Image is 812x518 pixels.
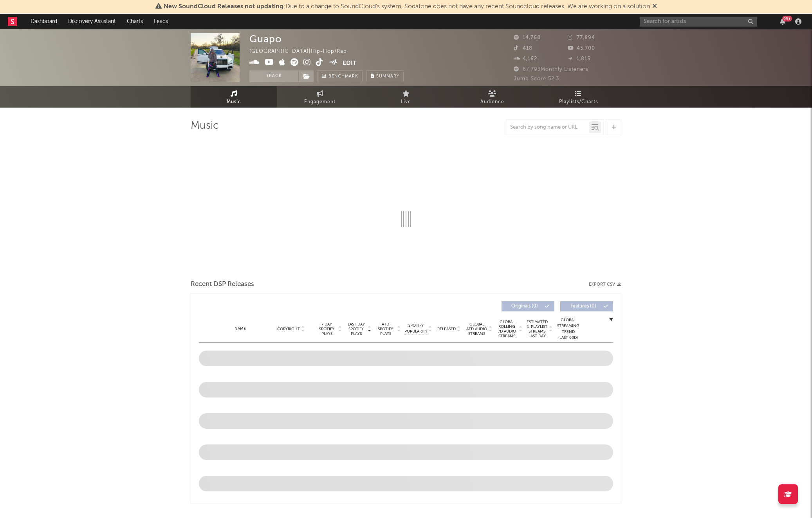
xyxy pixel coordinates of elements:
[496,320,518,338] span: Global Rolling 7D Audio Streams
[401,97,411,107] span: Live
[514,76,559,81] span: Jump Score: 52.3
[782,16,792,22] div: 99 +
[535,86,621,108] a: Playlists/Charts
[514,46,532,51] span: 418
[480,97,504,107] span: Audience
[304,97,336,107] span: Engagement
[277,327,300,331] span: Copyright
[514,67,588,72] span: 67,793 Monthly Listeners
[164,4,650,10] span: : Due to a change to SoundCloud's system, Sodatone does not have any recent Soundcloud releases. ...
[568,46,595,51] span: 45,700
[526,320,548,338] span: Estimated % Playlist Streams Last Day
[640,17,757,27] input: Search for artists
[780,18,785,25] button: 99+
[215,326,266,332] div: Name
[148,14,173,29] a: Leads
[363,86,449,108] a: Live
[514,35,541,40] span: 14,768
[191,280,254,289] span: Recent DSP Releases
[449,86,535,108] a: Audience
[559,97,598,107] span: Playlists/Charts
[249,33,282,45] div: Guapo
[227,97,241,107] span: Music
[249,70,298,82] button: Track
[404,323,428,335] span: Spotify Popularity
[121,14,148,29] a: Charts
[507,304,543,309] span: Originals ( 0 )
[502,301,554,311] button: Originals(0)
[514,56,537,61] span: 4,162
[316,322,337,336] span: 7 Day Spotify Plays
[318,70,363,82] a: Benchmark
[376,74,399,79] span: Summary
[346,322,366,336] span: Last Day Spotify Plays
[652,4,657,10] span: Dismiss
[249,47,356,56] div: [GEOGRAPHIC_DATA] | Hip-Hop/Rap
[466,322,487,336] span: Global ATD Audio Streams
[164,4,283,10] span: New SoundCloud Releases not updating
[589,282,621,287] button: Export CSV
[556,317,580,341] div: Global Streaming Trend (Last 60D)
[565,304,601,309] span: Features ( 0 )
[506,124,589,131] input: Search by song name or URL
[366,70,404,82] button: Summary
[568,35,595,40] span: 77,894
[437,327,456,331] span: Released
[191,86,277,108] a: Music
[560,301,613,311] button: Features(0)
[63,14,121,29] a: Discovery Assistant
[375,322,396,336] span: ATD Spotify Plays
[343,58,357,68] button: Edit
[277,86,363,108] a: Engagement
[25,14,63,29] a: Dashboard
[568,56,590,61] span: 1,815
[328,72,358,81] span: Benchmark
